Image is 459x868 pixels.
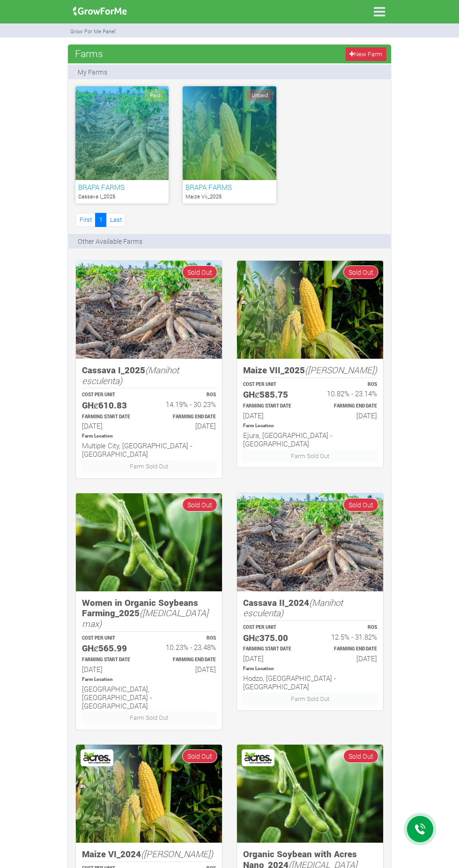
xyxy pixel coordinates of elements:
[82,414,141,421] p: Estimated Farming Start Date
[82,635,141,642] p: COST PER UNIT
[82,392,141,399] p: COST PER UNIT
[182,498,217,512] span: Sold Out
[78,193,166,201] p: Cassava I_2025
[75,213,126,226] nav: Page Navigation
[76,493,222,591] img: growforme image
[243,411,302,420] h6: [DATE]
[237,745,383,843] img: growforme image
[243,596,343,619] i: (Manihot esculenta)
[82,849,216,860] h5: Maize VI_2024
[145,90,165,101] span: Paid
[157,392,216,399] p: ROS
[82,751,112,765] img: Acres Nano
[157,400,216,408] h6: 14.19% - 30.23%
[243,381,302,388] p: COST PER UNIT
[185,183,273,191] h6: BRAPA FARMS
[182,749,217,763] span: Sold Out
[82,433,216,440] p: Location of Farm
[82,657,141,664] p: Estimated Farming Start Date
[141,848,213,860] i: ([PERSON_NAME])
[318,624,377,631] p: ROS
[157,657,216,664] p: Estimated Farming End Date
[82,441,216,458] h6: Multiple City, [GEOGRAPHIC_DATA] - [GEOGRAPHIC_DATA]
[95,213,106,226] a: 1
[82,665,141,673] h6: [DATE]
[82,422,141,430] h6: [DATE]
[243,665,377,672] p: Location of Farm
[106,213,126,226] a: Last
[82,364,179,386] i: (Manihot esculenta)
[243,654,302,663] h6: [DATE]
[75,213,96,226] a: First
[343,498,378,512] span: Sold Out
[76,745,222,843] img: growforme image
[318,633,377,641] h6: 12.5% - 31.82%
[78,67,107,77] p: My Farms
[157,422,216,430] h6: [DATE]
[318,381,377,388] p: ROS
[243,751,273,765] img: Acres Nano
[318,411,377,420] h6: [DATE]
[343,265,378,279] span: Sold Out
[70,28,116,35] small: Grow For Me Panel
[237,261,383,359] img: growforme image
[82,676,216,683] p: Location of Farm
[157,414,216,421] p: Estimated Farming End Date
[243,674,377,691] h6: Hodzo, [GEOGRAPHIC_DATA] - [GEOGRAPHIC_DATA]
[243,389,302,400] h5: GHȼ585.75
[82,607,208,629] i: ([MEDICAL_DATA] max)
[318,646,377,653] p: Estimated Farming End Date
[75,86,169,204] a: Paid BRAPA FARMS Cassava I_2025
[157,665,216,673] h6: [DATE]
[78,236,142,246] p: Other Available Farms
[82,400,141,411] h5: GHȼ610.83
[318,403,377,410] p: Estimated Farming End Date
[82,685,216,710] h6: [GEOGRAPHIC_DATA], [GEOGRAPHIC_DATA] - [GEOGRAPHIC_DATA]
[78,183,166,191] h6: BRAPA FARMS
[76,261,222,359] img: growforme image
[182,265,217,279] span: Sold Out
[243,431,377,448] h6: Ejura, [GEOGRAPHIC_DATA] - [GEOGRAPHIC_DATA]
[246,90,273,101] span: Unpaid
[305,364,377,376] i: ([PERSON_NAME])
[343,749,378,763] span: Sold Out
[70,2,130,21] img: growforme image
[185,193,273,201] p: Maize Vii_2025
[82,597,216,629] h5: Women in Organic Soybeans Farming_2025
[243,624,302,631] p: COST PER UNIT
[243,365,377,376] h5: Maize VII_2025
[243,423,377,430] p: Location of Farm
[82,643,141,654] h5: GHȼ565.99
[157,643,216,651] h6: 10.23% - 23.48%
[237,493,383,591] img: growforme image
[318,389,377,398] h6: 10.82% - 23.14%
[73,44,105,63] span: Farms
[243,633,302,643] h5: GHȼ375.00
[346,47,386,61] a: New Farm
[318,654,377,663] h6: [DATE]
[183,86,276,204] a: Unpaid BRAPA FARMS Maize Vii_2025
[82,365,216,386] h5: Cassava I_2025
[157,635,216,642] p: ROS
[243,597,377,619] h5: Cassava II_2024
[243,646,302,653] p: Estimated Farming Start Date
[243,403,302,410] p: Estimated Farming Start Date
